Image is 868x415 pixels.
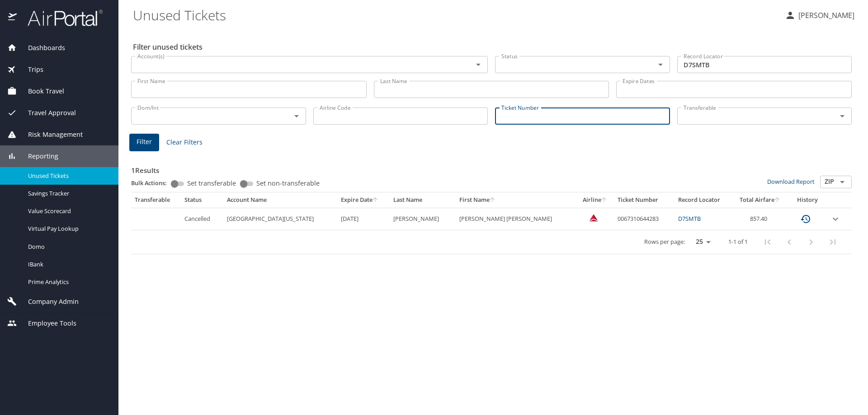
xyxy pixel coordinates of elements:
[28,224,108,233] span: Virtual Pay Lookup
[18,9,103,27] img: airportal-logo.png
[17,151,58,161] span: Reporting
[678,214,701,223] a: D7SMTB
[129,134,159,151] button: Filter
[337,192,390,208] th: Expire Date
[131,160,852,176] h3: 1 Results
[17,318,76,328] span: Employee Tools
[836,110,849,122] button: Open
[728,239,748,245] p: 1-1 of 1
[456,208,576,230] td: [PERSON_NAME] [PERSON_NAME]
[337,208,390,230] td: [DATE]
[17,86,64,96] span: Book Travel
[290,110,303,122] button: Open
[767,177,815,186] a: Download Report
[614,192,675,208] th: Ticket Number
[17,297,79,307] span: Company Admin
[8,9,18,27] img: icon-airportal.png
[163,134,206,151] button: Clear Filters
[836,176,849,188] button: Open
[796,10,854,21] p: [PERSON_NAME]
[181,192,223,208] th: Status
[17,130,83,140] span: Risk Management
[17,65,43,75] span: Trips
[28,278,108,286] span: Prime Analytics
[689,235,714,249] select: rows per page
[490,197,496,203] button: sort
[390,192,456,208] th: Last Name
[131,192,852,254] table: custom pagination table
[654,58,667,71] button: Open
[774,197,781,203] button: sort
[781,7,858,23] button: [PERSON_NAME]
[28,242,108,251] span: Domo
[28,207,108,215] span: Value Scorecard
[223,192,337,208] th: Account Name
[133,1,778,29] h1: Unused Tickets
[133,40,854,54] h2: Filter unused tickets
[137,136,152,148] span: Filter
[830,214,841,224] button: expand row
[390,208,456,230] td: [PERSON_NAME]
[589,213,598,222] img: Delta Airlines
[28,172,108,180] span: Unused Tickets
[28,189,108,198] span: Savings Tracker
[732,192,788,208] th: Total Airfare
[456,192,576,208] th: First Name
[131,179,174,187] p: Bulk Actions:
[135,196,177,204] div: Transferable
[181,208,223,230] td: Cancelled
[614,208,675,230] td: 0067310644283
[601,197,608,203] button: sort
[788,192,826,208] th: History
[472,58,485,71] button: Open
[28,260,108,269] span: IBank
[223,208,337,230] td: [GEOGRAPHIC_DATA][US_STATE]
[576,192,614,208] th: Airline
[17,108,76,118] span: Travel Approval
[166,137,203,148] span: Clear Filters
[675,192,732,208] th: Record Locator
[17,43,65,53] span: Dashboards
[256,180,320,187] span: Set non-transferable
[644,239,685,245] p: Rows per page:
[373,197,379,203] button: sort
[732,208,788,230] td: 857.40
[187,180,236,187] span: Set transferable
